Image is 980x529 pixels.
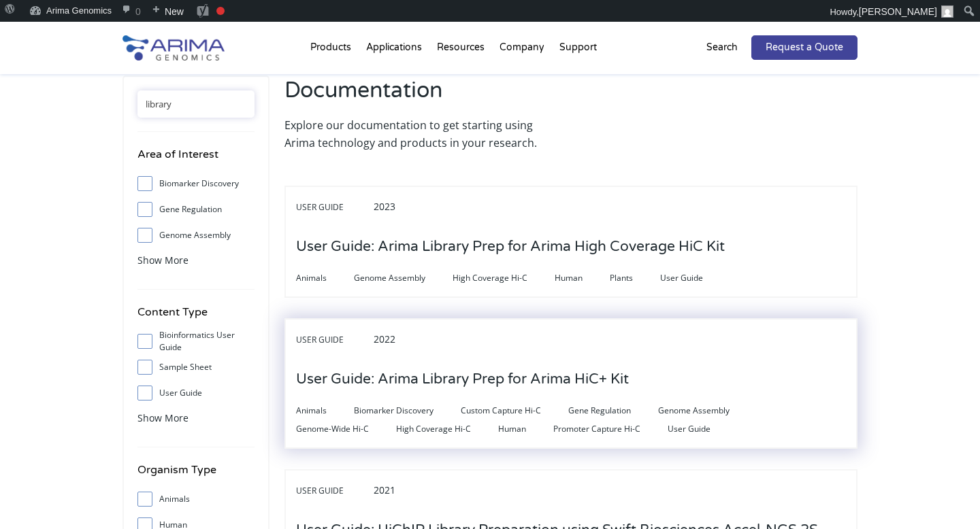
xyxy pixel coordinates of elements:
[396,421,498,437] span: High Coverage Hi-C
[859,6,937,17] span: [PERSON_NAME]
[374,483,395,496] span: 2021
[296,403,354,419] span: Animals
[296,226,725,268] h3: User Guide: Arima Library Prep for Arima High Coverage HiC Kit
[354,270,453,286] span: Genome Assembly
[137,303,255,331] h4: Content Type
[374,332,395,345] span: 2022
[137,461,255,489] h4: Organism Type
[751,35,857,60] a: Request a Quote
[137,146,255,173] h4: Area of Interest
[296,483,371,499] span: User Guide
[660,270,730,286] span: User Guide
[296,372,629,387] a: User Guide: Arima Library Prep for Arima HiC+ Kit
[284,116,564,152] p: Explore our documentation to get starting using Arima technology and products in your research.
[137,254,189,267] span: Show More
[296,358,629,400] h3: User Guide: Arima Library Prep for Arima HiC+ Kit
[137,90,255,118] input: Search
[137,331,255,352] label: Bioinformatics User Guide
[555,270,610,286] span: Human
[296,199,371,216] span: User Guide
[122,35,225,61] img: Arima-Genomics-logo
[668,421,738,437] span: User Guide
[137,357,255,377] label: Sample Sheet
[137,199,255,220] label: Gene Regulation
[706,39,738,56] p: Search
[137,225,255,245] label: Genome Assembly
[568,403,658,419] span: Gene Regulation
[296,239,725,254] a: User Guide: Arima Library Prep for Arima High Coverage HiC Kit
[137,411,189,424] span: Show More
[453,270,555,286] span: High Coverage Hi-C
[296,270,354,286] span: Animals
[296,421,396,437] span: Genome-Wide Hi-C
[374,200,395,213] span: 2023
[354,403,461,419] span: Biomarker Discovery
[284,75,564,116] h2: Documentation
[610,270,660,286] span: Plants
[137,489,255,509] label: Animals
[658,403,757,419] span: Genome Assembly
[216,7,225,15] div: Focus keyphrase not set
[461,403,568,419] span: Custom Capture Hi-C
[296,332,371,348] span: User Guide
[553,421,668,437] span: Promoter Capture Hi-C
[137,173,255,194] label: Biomarker Discovery
[498,421,553,437] span: Human
[137,383,255,403] label: User Guide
